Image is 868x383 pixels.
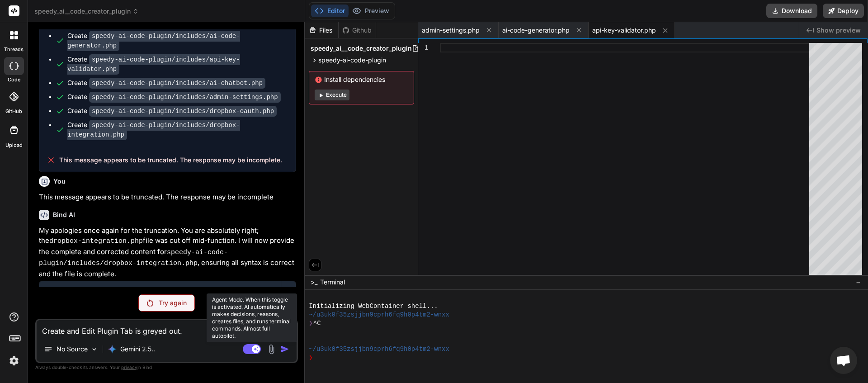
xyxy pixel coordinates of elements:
label: Upload [5,142,23,149]
code: speedy-ai-code-plugin/includes/ai-chatbot.php [89,78,265,89]
button: Agent Mode. When this toggle is activated, AI automatically makes decisions, reasons, creates fil... [241,344,263,355]
span: ai-code-generator.php [502,26,570,35]
img: Retry [147,299,153,307]
div: Create [67,78,265,88]
span: Initializing WebContainer shell... [309,302,438,311]
span: Terminal [320,278,345,287]
h6: You [53,177,66,186]
button: Editor [311,5,349,17]
span: ^C [313,319,321,328]
span: − [856,278,861,287]
button: Fix PHP Parse Errors and Ensure Correct SyntaxClick to open Workbench [39,281,281,311]
code: speedy-ai-code-plugin/includes/admin-settings.php [89,92,281,103]
h6: Bind AI [53,210,75,219]
span: >_ [311,278,317,287]
p: Try again [159,298,187,307]
span: ❯ [309,354,313,362]
code: dropbox-integration.php [49,237,143,245]
span: api-key-validator.php [592,26,656,35]
button: Execute [315,90,349,100]
button: − [854,275,863,289]
div: Files [305,26,338,35]
a: Open chat [830,347,857,374]
span: admin-settings.php [422,26,480,35]
span: ~/u3uk0f35zsjjbn9cprh6fq9h0p4tm2-wnxx [309,311,449,319]
span: speedy_ai__code_creator_plugin [311,44,412,53]
label: GitHub [5,108,22,115]
img: Pick Models [90,345,98,353]
span: ~/u3uk0f35zsjjbn9cprh6fq9h0p4tm2-wnxx [309,345,449,354]
span: speedy_ai__code_creator_plugin [34,7,139,16]
div: Create [67,92,281,102]
p: My apologies once again for the truncation. You are absolutely right; the file was cut off mid-fu... [39,226,296,279]
span: Install dependencies [315,75,408,84]
div: Create [67,55,287,74]
label: threads [4,46,24,53]
code: speedy-ai-code-plugin/includes/api-key-validator.php [67,54,240,75]
code: speedy-ai-code-plugin/includes/ai-code-generator.php [67,31,240,51]
label: code [8,76,20,84]
button: Preview [349,5,393,17]
div: Create [67,31,287,50]
div: Github [339,26,376,35]
div: Create [67,120,287,139]
p: Gemini 2.5.. [120,345,155,354]
img: icon [280,345,289,354]
span: speedy-ai-code-plugin [318,56,386,65]
div: Create [67,106,277,116]
p: This message appears to be truncated. The response may be incomplete [39,192,296,203]
img: Gemini 2.5 Pro [108,345,117,354]
span: This message appears to be truncated. The response may be incomplete. [59,156,282,165]
span: privacy [121,364,137,370]
span: ❯ [309,319,313,328]
button: Download [766,4,817,18]
img: settings [6,353,22,369]
img: attachment [266,344,277,355]
p: No Source [57,345,88,354]
button: Deploy [823,4,864,18]
code: speedy-ai-code-plugin/includes/dropbox-integration.php [67,120,240,140]
span: Show preview [816,26,861,35]
div: 1 [418,43,428,52]
p: Always double-check its answers. Your in Bind [35,363,298,372]
code: speedy-ai-code-plugin/includes/dropbox-oauth.php [89,106,277,117]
